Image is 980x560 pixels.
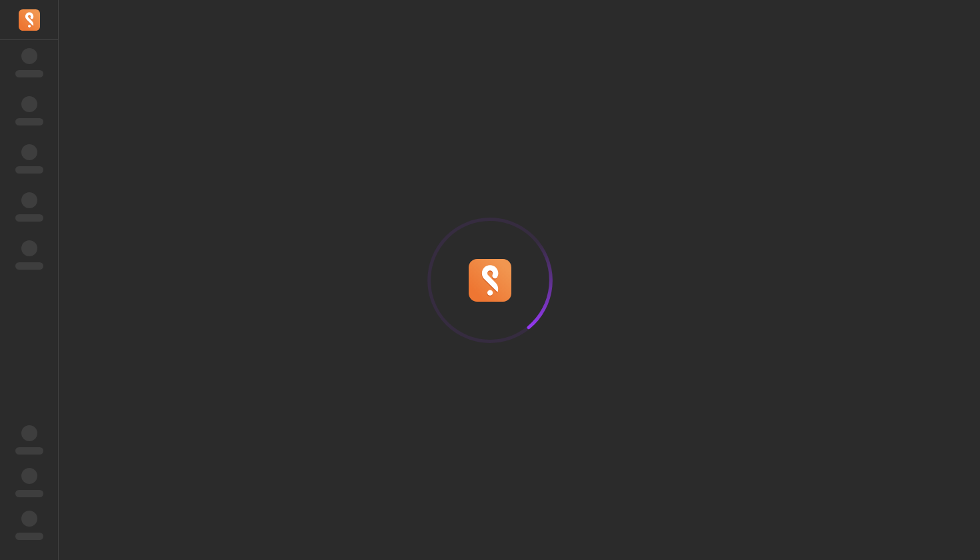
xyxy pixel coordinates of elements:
[21,425,37,441] span: ‌
[15,214,43,222] span: ‌
[15,447,43,455] span: ‌
[15,118,43,125] span: ‌
[21,192,37,208] span: ‌
[15,533,43,540] span: ‌
[21,96,37,112] span: ‌
[21,240,37,256] span: ‌
[21,144,37,160] span: ‌
[21,468,37,484] span: ‌
[15,166,43,174] span: ‌
[21,511,37,527] span: ‌
[15,262,43,270] span: ‌
[15,490,43,497] span: ‌
[15,70,43,77] span: ‌
[21,48,37,64] span: ‌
